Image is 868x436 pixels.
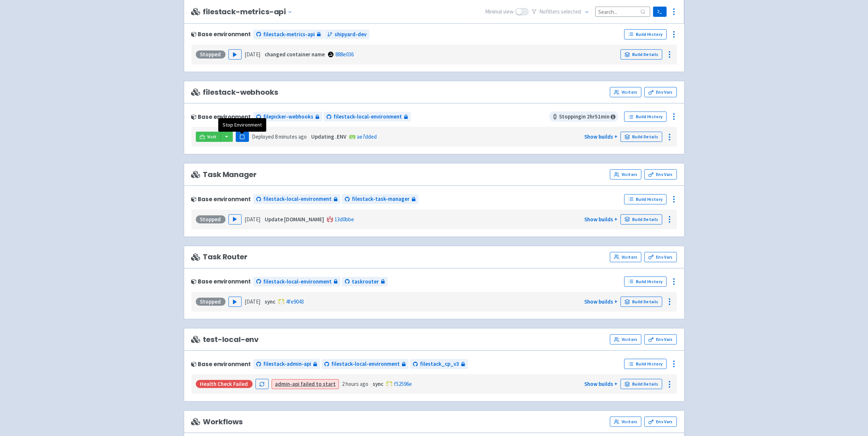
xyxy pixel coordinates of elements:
[203,8,295,16] button: filestack-metrics-api
[331,360,400,368] span: filestack-local-environment
[584,216,618,223] a: Show builds +
[263,195,332,203] span: filestack-local-environment
[191,418,243,426] span: Workflows
[624,29,667,40] a: Build History
[207,134,217,140] span: Visit
[540,8,581,16] span: No filter s
[621,214,662,225] a: Build Details
[196,132,221,142] a: Visit
[228,49,242,60] button: Play
[228,214,242,225] button: Play
[275,380,336,387] a: admin-api failed to start
[245,298,260,305] time: [DATE]
[584,298,618,305] a: Show builds +
[561,8,581,15] span: selected
[191,170,257,179] span: Task Manager
[485,8,514,16] span: Minimal view
[321,359,409,369] a: filestack-local-environment
[624,359,667,369] a: Build History
[621,379,662,389] a: Build Details
[324,112,411,122] a: filestack-local-environment
[191,88,278,97] span: filestack-webhooks
[624,194,667,204] a: Build History
[324,30,369,40] a: shipyard-dev
[373,380,383,387] strong: sync
[610,252,641,262] a: Visitors
[265,51,325,58] strong: changed container name
[263,278,332,286] span: filestack-local-environment
[263,113,313,121] span: filepicker-webhooks
[352,195,410,203] span: filestack-task-manager
[357,133,377,140] a: ae7dded
[610,334,641,345] a: Visitors
[275,380,299,387] strong: admin-api
[265,298,275,305] strong: sync
[245,216,260,223] time: [DATE]
[420,360,459,368] span: filestack_cp_v3
[253,194,340,204] a: filestack-local-environment
[335,216,354,223] a: 13d0bbe
[311,133,346,140] strong: Updating .ENV
[245,51,260,58] time: [DATE]
[286,298,304,305] a: 4fe9043
[252,133,307,140] span: Deployed
[228,297,242,307] button: Play
[584,380,618,387] a: Show builds +
[191,335,259,344] span: test-local-env
[644,334,677,345] a: Env Vars
[584,133,618,140] a: Show builds +
[265,216,324,223] strong: Update [DOMAIN_NAME]
[196,380,253,388] div: Health check failed
[335,51,354,58] a: 888e036
[191,31,251,37] div: Base environment
[610,417,641,427] a: Visitors
[621,49,662,60] a: Build Details
[342,194,418,204] a: filestack-task-manager
[394,380,412,387] a: f52596e
[644,87,677,97] a: Env Vars
[610,169,641,180] a: Visitors
[549,112,618,122] span: Stopping in 2 hr 51 min
[253,30,324,40] a: filestack-metrics-api
[196,298,226,306] div: Stopped
[253,359,320,369] a: filestack-admin-api
[263,30,315,39] span: filestack-metrics-api
[644,417,677,427] a: Env Vars
[352,278,379,286] span: taskrouter
[334,113,402,121] span: filestack-local-environment
[653,7,667,17] a: Terminal
[624,277,667,287] a: Build History
[595,7,650,16] input: Search...
[253,112,322,122] a: filepicker-webhooks
[275,133,307,140] time: 8 minutes ago
[335,30,366,39] span: shipyard-dev
[644,169,677,180] a: Env Vars
[191,253,247,261] span: Task Router
[196,215,226,223] div: Stopped
[236,132,249,142] button: Pause
[644,252,677,262] a: Env Vars
[253,277,340,287] a: filestack-local-environment
[624,112,667,122] a: Build History
[263,360,311,368] span: filestack-admin-api
[410,359,468,369] a: filestack_cp_v3
[342,380,368,387] time: 2 hours ago
[191,196,251,202] div: Base environment
[191,114,251,120] div: Base environment
[621,132,662,142] a: Build Details
[191,361,251,367] div: Base environment
[342,277,388,287] a: taskrouter
[621,297,662,307] a: Build Details
[191,278,251,285] div: Base environment
[196,50,226,59] div: Stopped
[610,87,641,97] a: Visitors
